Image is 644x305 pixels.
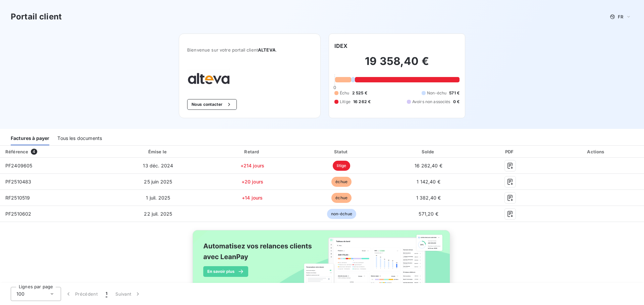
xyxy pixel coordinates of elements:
[240,163,265,168] span: +214 jours
[258,47,276,53] span: ALTEVA
[331,177,352,187] span: échue
[146,195,170,201] span: 1 juil. 2025
[187,99,237,110] button: Nous contacter
[427,90,446,96] span: Non-échu
[187,69,230,88] img: Company logo
[5,163,32,168] span: PF2409605
[334,55,460,75] h2: 19 358,40 €
[16,291,24,297] span: 100
[387,148,470,155] div: Solde
[187,47,312,53] span: Bienvenue sur votre portail client .
[419,211,438,217] span: 571,20 €
[352,90,367,96] span: 2 525 €
[340,90,350,96] span: Échu
[242,195,263,201] span: +14 jours
[241,179,263,184] span: +20 jours
[333,85,336,90] span: 0
[327,209,356,219] span: non-échue
[5,195,30,201] span: RF2510519
[11,131,49,145] div: Factures à payer
[5,211,31,217] span: PF2510602
[31,149,37,155] span: 4
[550,148,643,155] div: Actions
[110,148,206,155] div: Émise le
[61,287,102,301] button: Précédent
[102,287,111,301] button: 1
[299,148,384,155] div: Statut
[412,99,450,105] span: Avoirs non associés
[417,179,440,184] span: 1 142,40 €
[111,287,145,301] button: Suivant
[11,11,62,23] h3: Portail client
[618,14,623,19] span: FR
[209,148,296,155] div: Retard
[5,179,31,184] span: PF2510483
[57,131,102,145] div: Tous les documents
[333,161,350,171] span: litige
[416,195,441,201] span: 1 382,40 €
[144,179,172,184] span: 25 juin 2025
[449,90,460,96] span: 571 €
[144,211,172,217] span: 22 juil. 2025
[334,42,348,50] h6: IDEX
[340,99,351,105] span: Litige
[473,148,547,155] div: PDF
[353,99,371,105] span: 16 262 €
[415,163,442,168] span: 16 262,40 €
[106,291,107,297] span: 1
[143,163,173,168] span: 13 déc. 2024
[331,193,352,203] span: échue
[5,149,28,154] div: Référence
[453,99,460,105] span: 0 €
